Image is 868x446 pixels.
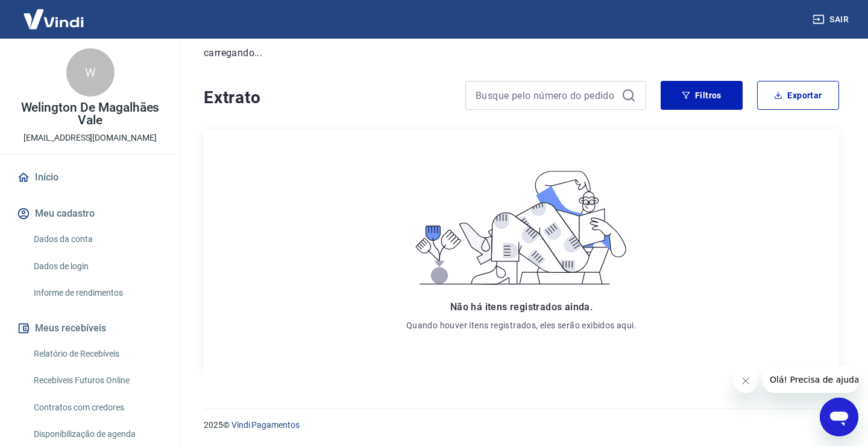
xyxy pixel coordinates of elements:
p: Welington De Magalhães Vale [10,101,171,127]
a: Contratos com credores [29,395,166,420]
div: W [66,48,115,97]
button: Meu cadastro [14,200,166,227]
button: Sair [810,8,854,31]
iframe: Mensagem da empresa [763,366,858,393]
a: Dados de login [29,254,166,279]
a: Recebíveis Futuros Online [29,368,166,393]
a: Vindi Pagamentos [231,420,300,430]
a: Relatório de Recebíveis [29,342,166,366]
span: Não há itens registrados ainda. [450,301,593,313]
p: carregando... [204,46,839,60]
a: Dados da conta [29,227,166,252]
button: Exportar [757,81,839,110]
h4: Extrato [204,86,451,110]
button: Meus recebíveis [14,315,166,342]
a: Início [14,164,166,191]
input: Busque pelo número do pedido [476,86,617,104]
p: 2025 © [204,419,839,432]
a: Informe de rendimentos [29,281,166,305]
p: Quando houver itens registrados, eles serão exibidos aqui. [406,319,637,331]
iframe: Botão para abrir a janela de mensagens [820,398,858,436]
span: Olá! Precisa de ajuda? [7,8,101,18]
img: Vindi [14,1,93,37]
button: Filtros [661,81,743,110]
iframe: Fechar mensagem [734,369,758,393]
p: [EMAIL_ADDRESS][DOMAIN_NAME] [24,132,157,144]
